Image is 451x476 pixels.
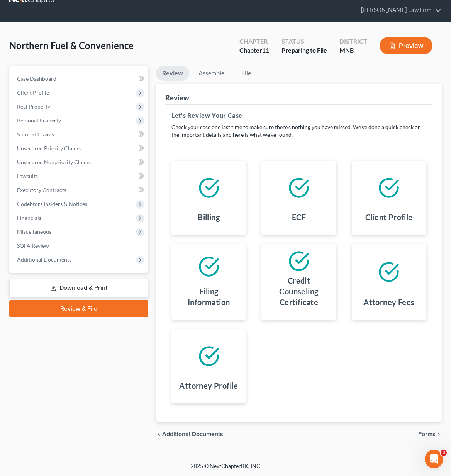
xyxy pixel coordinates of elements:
[11,155,148,169] a: Unsecured Nonpriority Claims
[418,431,436,437] span: Forms
[339,37,367,46] div: District
[17,242,49,249] span: SOFA Review
[17,75,56,82] span: Case Dashboard
[178,286,240,308] h4: Filing Information
[17,187,66,193] span: Executory Contracts
[17,117,61,124] span: Personal Property
[441,450,447,456] span: 3
[179,380,238,391] h4: Attorney Profile
[11,169,148,183] a: Lawsuits
[292,212,306,223] h4: ECF
[9,279,148,297] a: Download & Print
[17,131,54,138] span: Secured Claims
[281,46,327,55] div: Preparing to File
[17,89,49,96] span: Client Profile
[436,431,442,437] i: chevron_right
[156,431,223,437] a: chevron_left Additional Documents
[17,103,50,110] span: Real Property
[165,93,189,102] div: Review
[40,462,411,476] div: 2025 © NextChapterBK, INC
[171,111,426,120] h5: Let's Review Your Case
[192,66,231,81] a: Assemble
[17,214,41,221] span: Financials
[268,275,330,308] h4: Credit Counseling Certificate
[11,239,148,253] a: SOFA Review
[11,183,148,197] a: Executory Contracts
[198,212,220,223] h4: Billing
[156,66,189,81] a: Review
[365,212,413,223] h4: Client Profile
[11,72,148,86] a: Case Dashboard
[17,228,51,235] span: Miscellaneous
[162,431,223,437] span: Additional Documents
[234,66,258,81] a: File
[17,145,81,151] span: Unsecured Priority Claims
[171,123,426,139] p: Check your case one last time to make sure there's nothing you have missed. We've done a quick ch...
[425,450,443,468] iframe: Intercom live chat
[380,37,432,54] button: Preview
[281,37,327,46] div: Status
[239,37,269,46] div: Chapter
[156,431,162,437] i: chevron_left
[17,173,38,179] span: Lawsuits
[357,3,441,17] a: [PERSON_NAME] Law Firm
[9,40,134,51] span: Northern Fuel & Convenience
[17,256,71,263] span: Additional Documents
[17,159,91,165] span: Unsecured Nonpriority Claims
[11,141,148,155] a: Unsecured Priority Claims
[418,431,442,437] button: Forms chevron_right
[262,46,269,54] span: 11
[239,46,269,55] div: Chapter
[363,297,414,308] h4: Attorney Fees
[9,300,148,317] a: Review & File
[17,201,87,207] span: Codebtors Insiders & Notices
[11,127,148,141] a: Secured Claims
[339,46,367,55] div: MNB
